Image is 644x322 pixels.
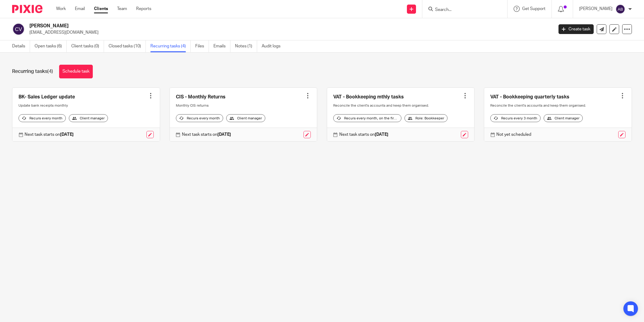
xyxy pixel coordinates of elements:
div: Client manager [69,114,108,122]
a: Recurring tasks (4) [150,40,191,52]
a: Clients [94,6,108,12]
div: Role: Bookkeeper [404,114,448,122]
div: Recurs every month, on the first workday [333,114,401,122]
span: Get Support [522,7,545,11]
a: Details [12,40,30,52]
a: Audit logs [262,40,285,52]
div: Recurs every month [18,114,66,122]
a: Open tasks (6) [35,40,67,52]
img: svg%3E [615,4,625,14]
p: Next task starts on [25,132,74,138]
div: Recurs every 3 month [490,114,541,122]
a: Emails [213,40,230,52]
a: Schedule task [59,65,93,78]
div: Client manager [544,114,583,122]
p: Next task starts on [339,132,388,138]
p: [EMAIL_ADDRESS][DOMAIN_NAME] [29,29,549,36]
input: Search [434,7,489,13]
p: Not yet scheduled [496,132,531,138]
a: Closed tasks (10) [109,40,146,52]
a: Team [117,6,127,12]
a: Work [56,6,66,12]
a: Create task [558,24,594,34]
img: Pixie [12,5,42,13]
strong: [DATE] [375,132,388,137]
strong: [DATE] [60,132,74,137]
div: Client manager [226,114,265,122]
strong: [DATE] [217,132,231,137]
div: Recurs every month [176,114,223,122]
a: Notes (1) [235,40,257,52]
h1: Recurring tasks [12,68,53,75]
a: Client tasks (0) [71,40,104,52]
p: Next task starts on [182,132,231,138]
h2: [PERSON_NAME] [29,23,445,29]
img: svg%3E [12,23,25,36]
a: Files [195,40,209,52]
a: Reports [136,6,151,12]
a: Email [75,6,85,12]
p: [PERSON_NAME] [579,6,612,12]
span: (4) [47,69,53,74]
